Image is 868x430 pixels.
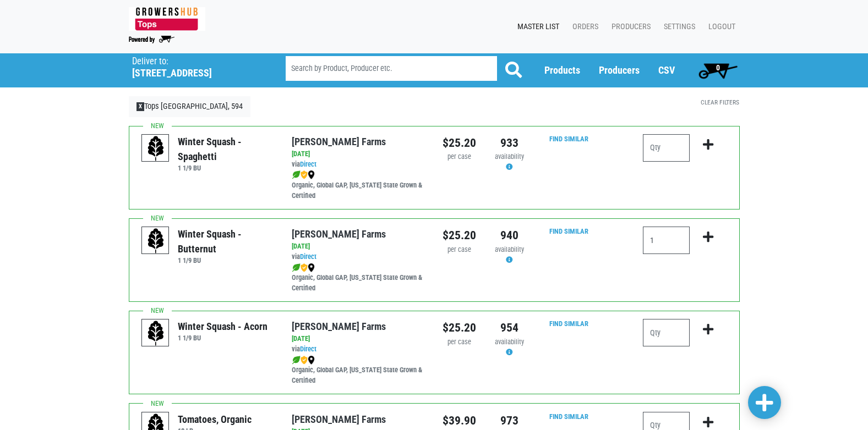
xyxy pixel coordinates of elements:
[301,170,308,179] img: safety-e55c860ca8c00a9c171001a62a92dabd.png
[129,36,174,43] img: Powered by Big Wheelbarrow
[129,7,205,31] img: 279edf242af8f9d49a69d9d2afa010fb.png
[178,334,268,342] h6: 1 1/9 BU
[292,170,425,201] div: Organic, Global GAP, [US_STATE] State Grown & Certified
[495,245,524,253] span: availability
[300,160,316,168] a: Direct
[493,319,526,337] div: 954
[603,16,655,37] a: Producers
[178,256,275,264] h6: 1 1/9 BU
[655,16,700,37] a: Settings
[300,252,316,261] a: Direct
[137,102,145,111] span: X
[549,135,588,143] a: Find Similar
[549,227,588,235] a: Find Similar
[443,152,476,162] div: per case
[495,152,524,161] span: availability
[132,56,258,67] p: Deliver to:
[549,412,588,421] a: Find Similar
[443,337,476,348] div: per case
[301,263,308,272] img: safety-e55c860ca8c00a9c171001a62a92dabd.png
[292,263,301,272] img: leaf-e5c59151409436ccce96b2ca1b28e03c.png
[443,134,476,152] div: $25.20
[300,345,316,353] a: Direct
[700,16,740,37] a: Logout
[142,319,170,347] img: placeholder-variety-43d6402dacf2d531de610a020419775a.svg
[178,412,252,427] div: Tomatoes, Organic
[178,164,275,172] h6: 1 1/9 BU
[549,319,588,328] a: Find Similar
[443,319,476,337] div: $25.20
[292,262,425,294] div: Organic, Global GAP, [US_STATE] State Grown & Certified
[495,338,524,346] span: availability
[599,64,640,76] a: Producers
[178,227,275,256] div: Winter Squash - Butternut
[716,63,720,72] span: 0
[308,356,315,365] img: map_marker-0e94453035b3232a4d21701695807de9.png
[292,136,386,147] a: [PERSON_NAME] Farms
[178,319,268,334] div: Winter Squash - Acorn
[292,159,425,170] div: via
[443,227,476,244] div: $25.20
[301,356,308,365] img: safety-e55c860ca8c00a9c171001a62a92dabd.png
[493,227,526,244] div: 940
[132,53,266,79] span: Tops Mexico, 594 (3385 Main St, Mexico, NY 13114, USA)
[142,135,170,162] img: placeholder-variety-43d6402dacf2d531de610a020419775a.svg
[292,414,386,425] a: [PERSON_NAME] Farms
[643,227,690,254] input: Qty
[129,96,251,117] a: XTops [GEOGRAPHIC_DATA], 594
[443,412,476,429] div: $39.90
[308,170,315,179] img: map_marker-0e94453035b3232a4d21701695807de9.png
[694,59,743,81] a: 0
[292,321,386,332] a: [PERSON_NAME] Farms
[564,16,603,37] a: Orders
[544,64,580,76] a: Products
[292,344,425,355] div: via
[142,227,170,255] img: placeholder-variety-43d6402dacf2d531de610a020419775a.svg
[132,67,258,79] h5: [STREET_ADDRESS]
[292,228,386,240] a: [PERSON_NAME] Farms
[286,56,497,81] input: Search by Product, Producer etc.
[292,149,425,159] div: [DATE]
[292,334,425,344] div: [DATE]
[493,412,526,429] div: 973
[509,16,564,37] a: Master List
[292,241,425,252] div: [DATE]
[643,134,690,162] input: Qty
[701,98,739,106] a: Clear Filters
[443,245,476,255] div: per case
[292,170,301,179] img: leaf-e5c59151409436ccce96b2ca1b28e03c.png
[292,252,425,262] div: via
[308,263,315,272] img: map_marker-0e94453035b3232a4d21701695807de9.png
[493,134,526,152] div: 933
[178,134,275,164] div: Winter Squash - Spaghetti
[658,64,675,76] a: CSV
[643,319,690,346] input: Qty
[292,355,425,386] div: Organic, Global GAP, [US_STATE] State Grown & Certified
[292,356,301,365] img: leaf-e5c59151409436ccce96b2ca1b28e03c.png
